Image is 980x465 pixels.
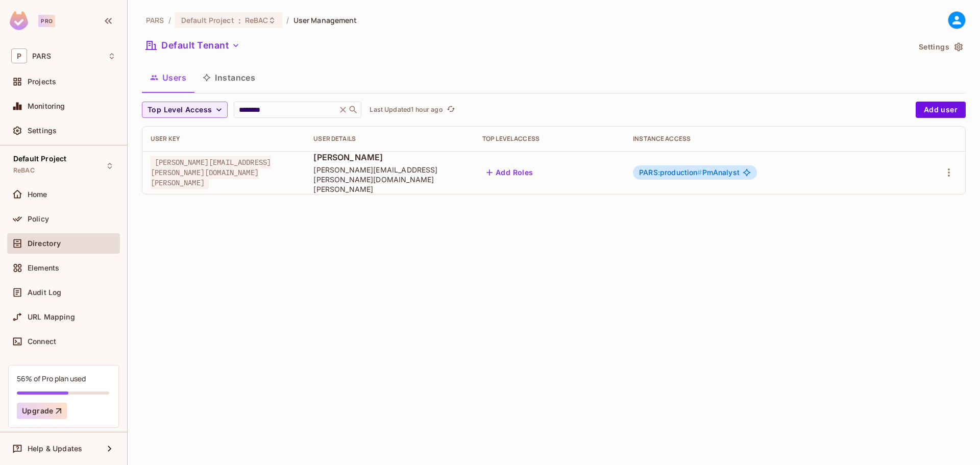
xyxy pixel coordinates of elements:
[916,102,966,118] button: Add user
[28,445,82,453] span: Help & Updates
[313,135,466,143] div: User Details
[13,166,35,175] span: ReBAC
[32,52,51,60] span: Workspace: PARS
[633,135,893,143] div: Instance Access
[28,102,65,110] span: Monitoring
[142,37,244,54] button: Default Tenant
[915,39,966,55] button: Settings
[697,168,702,177] span: #
[142,102,228,118] button: Top Level Access
[28,264,59,272] span: Elements
[313,165,466,194] span: [PERSON_NAME][EMAIL_ADDRESS][PERSON_NAME][DOMAIN_NAME][PERSON_NAME]
[28,190,47,199] span: Home
[168,15,171,25] li: /
[194,65,263,90] button: Instances
[10,11,28,30] img: SReyMgAAAABJRU5ErkJggg==
[142,65,194,90] button: Users
[28,288,61,297] span: Audit Log
[639,168,702,177] span: PARS:production
[238,16,241,25] span: :
[28,239,61,248] span: Directory
[28,127,57,135] span: Settings
[181,15,234,25] span: Default Project
[146,15,164,25] span: the active workspace
[639,168,740,177] span: PmAnalyst
[151,135,297,143] div: User Key
[17,403,67,419] button: Upgrade
[28,215,49,223] span: Policy
[151,156,271,189] span: [PERSON_NAME][EMAIL_ADDRESS][PERSON_NAME][DOMAIN_NAME][PERSON_NAME]
[28,337,56,346] span: Connect
[28,313,75,321] span: URL Mapping
[11,48,27,63] span: P
[370,106,443,114] p: Last Updated 1 hour ago
[148,104,212,116] span: Top Level Access
[447,105,455,115] span: refresh
[443,104,457,116] span: Click to refresh data
[13,155,66,163] span: Default Project
[286,15,289,25] li: /
[482,135,617,143] div: Top Level Access
[482,164,537,181] button: Add Roles
[245,15,268,25] span: ReBAC
[293,15,357,25] span: User Management
[445,104,457,116] button: refresh
[28,78,56,86] span: Projects
[17,374,86,383] div: 56% of Pro plan used
[38,15,55,27] div: Pro
[313,152,466,163] span: [PERSON_NAME]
